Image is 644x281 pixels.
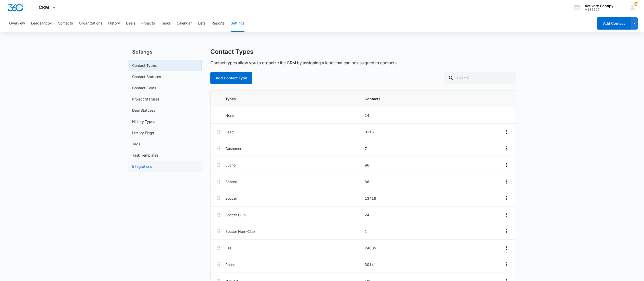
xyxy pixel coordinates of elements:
span: 63 [634,2,638,6]
div: notifications count [634,2,638,6]
p: 24 [365,212,501,218]
p: Contact types allow you to organize the CRM by assigning a label that can be assigned to contacts. [210,60,398,66]
button: Calendar [177,15,192,32]
p: 96 [365,162,501,168]
button: Organizations [79,15,102,32]
div: account name [585,4,613,8]
p: 14 [365,113,501,118]
input: Search... [444,72,516,84]
button: Contacts [58,15,73,32]
button: Reports [212,15,225,32]
a: Contact Types [132,63,157,68]
p: 1 [365,229,501,234]
p: 86 [365,179,501,184]
button: Overflow Menu [503,194,511,202]
a: Integrations [132,164,152,169]
button: History [108,15,120,32]
a: Contact Statuses [132,74,161,79]
h2: Settings [128,48,202,56]
button: Overview [9,15,25,32]
p: Soccer Non-Club [225,229,362,234]
p: Lucho [225,162,362,168]
p: None [225,113,362,118]
p: Fire [225,245,362,251]
button: Deals [126,15,135,32]
p: School [225,179,362,184]
button: Overflow Menu [503,211,511,219]
button: Overflow Menu [503,177,511,186]
button: Add Contact [597,17,631,30]
a: Tags [132,141,140,147]
p: Types [225,96,362,101]
p: Lead [225,129,362,135]
p: Customer [225,146,362,151]
button: Settings [231,15,244,32]
p: 13416 [365,196,501,201]
a: Deal Statuses [132,108,155,113]
a: Contact Fields [132,85,156,91]
span: CRM [39,5,50,10]
a: History Types [132,119,155,124]
button: Overflow Menu [503,260,511,269]
button: Lists [198,15,205,32]
a: Project Statuses [132,96,159,102]
button: Overflow Menu [503,128,511,136]
p: Police [225,262,362,267]
p: 24665 [365,245,501,251]
button: Add Contact Type [210,72,252,84]
div: account id [585,8,613,11]
a: Task Templates [132,152,158,158]
p: 30141 [365,262,501,267]
button: Overflow Menu [503,244,511,252]
button: Overflow Menu [503,144,511,152]
p: 7 [365,146,501,151]
button: Leads Inbox [31,15,52,32]
a: History Flags [132,130,154,135]
h1: Contact Types [210,48,253,56]
p: Contacts [365,96,501,101]
button: Tasks [161,15,171,32]
button: Overflow Menu [503,227,511,235]
p: Soccer Club [225,212,362,218]
p: 9115 [365,129,501,135]
button: Projects [141,15,155,32]
p: Soccer [225,196,362,201]
button: Overflow Menu [503,161,511,169]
